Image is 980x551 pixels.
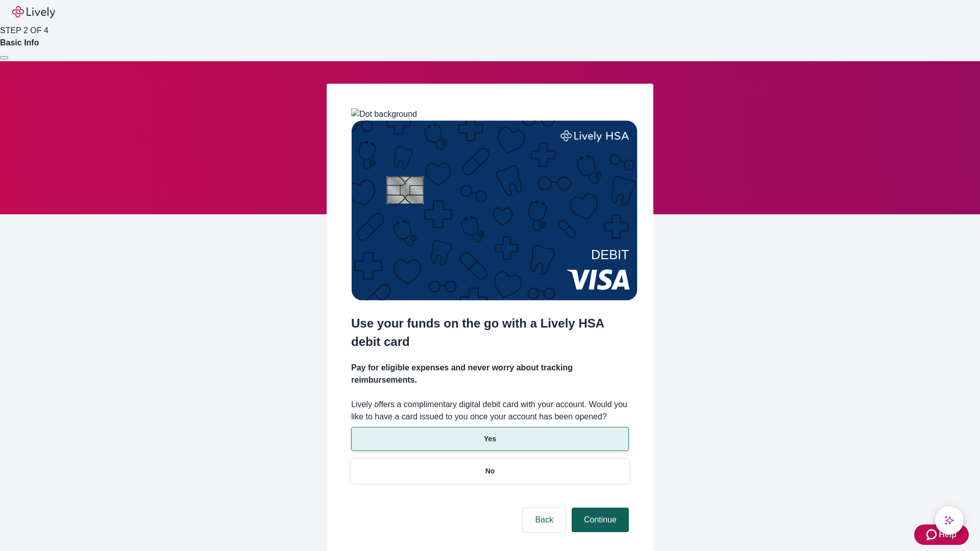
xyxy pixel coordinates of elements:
svg: Lively AI Assistant [944,515,954,525]
img: Debit card [351,120,638,300]
p: No [485,466,495,477]
img: Dot background [351,108,417,120]
button: No [351,459,629,483]
label: Lively offers a complimentary digital debit card with your account. Would you like to have a card... [351,398,629,423]
button: Continue [572,508,629,532]
button: chat [935,506,964,535]
img: Lively [12,6,55,18]
button: Back [523,508,566,532]
p: Yes [484,434,496,444]
h4: Pay for eligible expenses and never worry about tracking reimbursements. [351,362,629,386]
button: Yes [351,427,629,451]
h2: Use your funds on the go with a Lively HSA debit card [351,314,629,351]
button: Zendesk support iconHelp [914,524,969,545]
svg: Zendesk support icon [926,529,939,541]
span: Help [939,529,957,541]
